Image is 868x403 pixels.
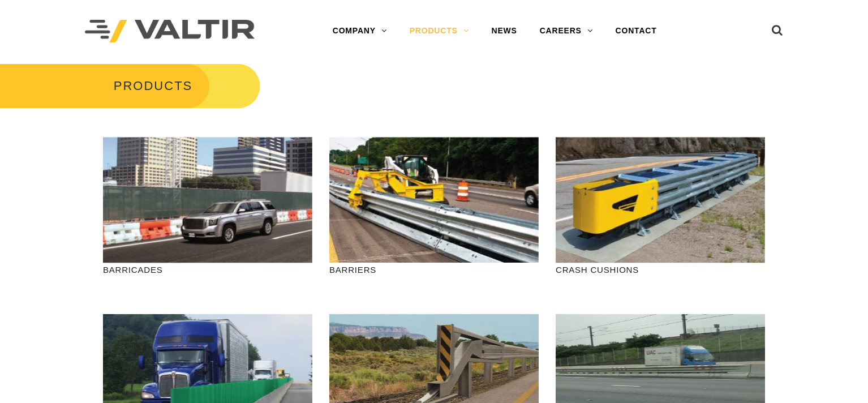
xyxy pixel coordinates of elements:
p: BARRICADES [103,263,312,276]
p: CRASH CUSHIONS [556,263,765,276]
a: COMPANY [321,20,398,42]
a: CAREERS [528,20,604,42]
a: PRODUCTS [398,20,480,42]
a: NEWS [480,20,528,42]
p: BARRIERS [329,263,539,276]
img: Valtir [85,20,255,43]
a: CONTACT [604,20,668,42]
